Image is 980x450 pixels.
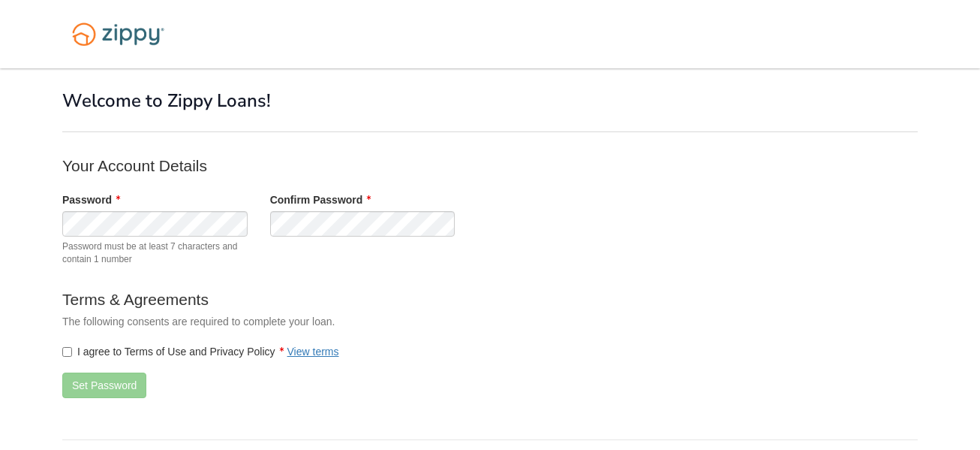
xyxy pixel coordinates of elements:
[62,15,174,53] img: Logo
[62,155,663,177] p: Your Account Details
[62,240,248,266] span: Password must be at least 7 characters and contain 1 number
[62,288,663,310] p: Terms & Agreements
[287,346,339,358] a: View terms
[62,314,663,329] p: The following consents are required to complete your loan.
[62,91,918,110] h1: Welcome to Zippy Loans!
[62,192,120,207] label: Password
[270,211,455,237] input: Verify Password
[62,373,146,398] button: Set Password
[62,344,339,359] label: I agree to Terms of Use and Privacy Policy
[270,192,371,207] label: Confirm Password
[62,347,72,357] input: I agree to Terms of Use and Privacy PolicyView terms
